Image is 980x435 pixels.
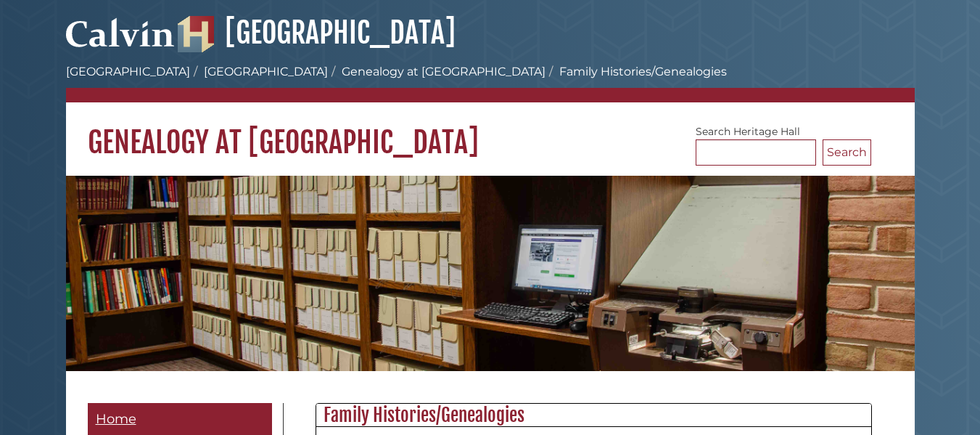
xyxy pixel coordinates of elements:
[342,65,545,78] a: Genealogy at [GEOGRAPHIC_DATA]
[178,16,214,52] img: Hekman Library Logo
[66,102,915,160] h1: Genealogy at [GEOGRAPHIC_DATA]
[316,404,871,427] h2: Family Histories/Genealogies
[66,63,915,102] nav: breadcrumb
[204,65,328,78] a: [GEOGRAPHIC_DATA]
[66,65,190,78] a: [GEOGRAPHIC_DATA]
[66,33,175,46] a: Calvin University
[96,411,136,427] span: Home
[66,12,175,52] img: Calvin
[823,139,871,166] button: Search
[178,15,456,51] a: [GEOGRAPHIC_DATA]
[545,63,727,81] li: Family Histories/Genealogies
